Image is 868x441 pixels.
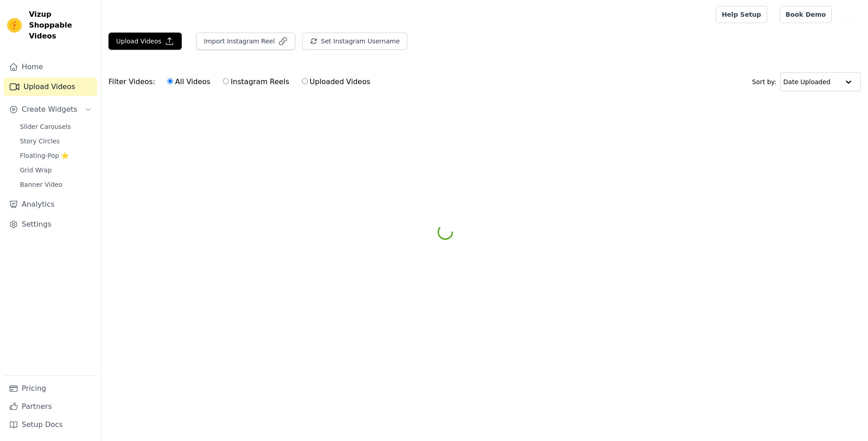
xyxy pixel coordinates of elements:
[302,78,308,84] input: Uploaded Videos
[716,6,767,23] a: Help Setup
[780,6,832,23] a: Book Demo
[14,164,97,176] a: Grid Wrap
[222,76,289,88] label: Instagram Reels
[4,195,97,213] a: Analytics
[302,33,407,50] button: Set Instagram Username
[14,149,97,162] a: Floating-Pop ⭐
[14,135,97,147] a: Story Circles
[29,9,94,42] span: Vizup Shoppable Videos
[20,151,69,160] span: Floating-Pop ⭐
[108,33,182,50] button: Upload Videos
[4,100,97,119] button: Create Widgets
[4,398,97,416] a: Partners
[14,120,97,133] a: Slider Carousels
[14,178,97,191] a: Banner Video
[20,166,52,175] span: Grid Wrap
[4,215,97,233] a: Settings
[167,78,173,84] input: All Videos
[20,137,60,146] span: Story Circles
[108,71,375,92] div: Filter Videos:
[4,379,97,398] a: Pricing
[752,72,861,91] div: Sort by:
[7,18,22,33] img: Vizup
[167,76,211,88] label: All Videos
[302,76,371,88] label: Uploaded Videos
[20,180,62,189] span: Banner Video
[4,78,97,96] a: Upload Videos
[196,33,295,50] button: Import Instagram Reel
[4,416,97,434] a: Setup Docs
[20,122,71,131] span: Slider Carousels
[223,78,229,84] input: Instagram Reels
[22,104,77,115] span: Create Widgets
[4,58,97,76] a: Home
